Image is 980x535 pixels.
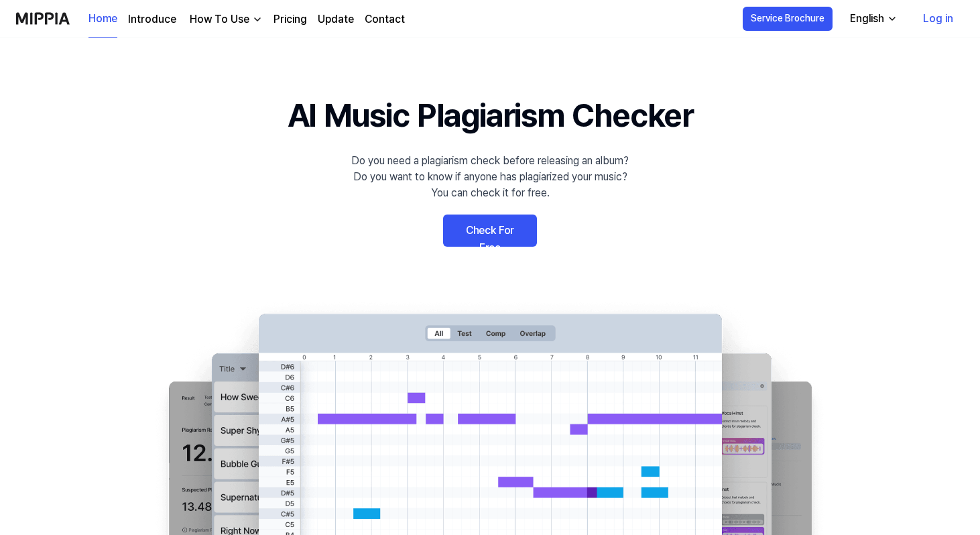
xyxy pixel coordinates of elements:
[743,7,833,31] button: Service Brochure
[288,91,693,139] h1: AI Music Plagiarism Checker
[318,11,354,27] a: Update
[273,11,307,27] a: Pricing
[351,153,629,201] div: Do you need a plagiarism check before releasing an album? Do you want to know if anyone has plagi...
[187,11,263,27] button: How To Use
[128,11,176,27] a: Introduce
[252,14,263,25] img: down
[443,215,537,247] a: Check For Free
[88,1,117,38] a: Home
[365,11,405,27] a: Contact
[839,5,906,32] button: English
[847,11,887,27] div: English
[187,11,252,27] div: How To Use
